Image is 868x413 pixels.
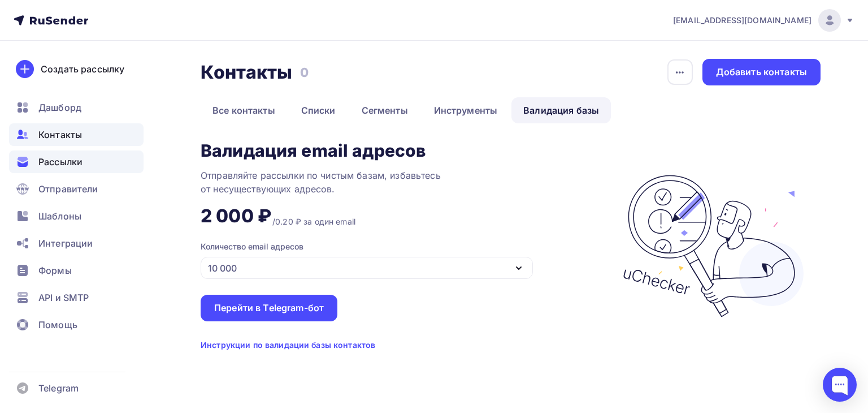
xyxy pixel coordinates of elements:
[673,9,854,32] a: [EMAIL_ADDRESS][DOMAIN_NAME]
[38,318,77,332] span: Помощь
[38,264,72,277] span: Формы
[673,15,811,26] span: [EMAIL_ADDRESS][DOMAIN_NAME]
[300,64,309,80] h3: 0
[201,205,271,227] div: 2 000 ₽
[38,209,81,223] span: Шаблоны
[38,182,98,196] span: Отправители
[38,291,89,304] span: API и SMTP
[38,155,83,169] span: Рассылки
[511,97,611,123] a: Валидация базы
[9,123,144,146] a: Контакты
[9,150,144,173] a: Рассылки
[41,62,124,76] div: Создать рассылку
[201,339,375,351] div: Инструкции по валидации базы контактов
[9,259,144,282] a: Формы
[38,101,81,114] span: Дашборд
[201,241,303,252] div: Количество email адресов
[38,236,93,250] span: Интеграции
[422,97,510,123] a: Инструменты
[214,302,324,315] div: Перейти в Telegram-бот
[9,96,144,119] a: Дашборд
[272,216,355,227] div: /0.20 ₽ за один email
[201,61,292,84] h2: Контакты
[350,97,420,123] a: Сегменты
[38,128,82,141] span: Контакты
[208,261,237,275] div: 10 000
[289,97,348,123] a: Списки
[38,381,79,395] span: Telegram
[9,178,144,200] a: Отправители
[201,169,483,196] div: Отправляйте рассылки по чистым базам, избавьтесь от несуществующих адресов.
[9,205,144,227] a: Шаблоны
[201,241,570,279] button: Количество email адресов 10 000
[201,141,426,160] div: Валидация email адресов
[716,66,807,79] div: Добавить контакты
[201,97,287,123] a: Все контакты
